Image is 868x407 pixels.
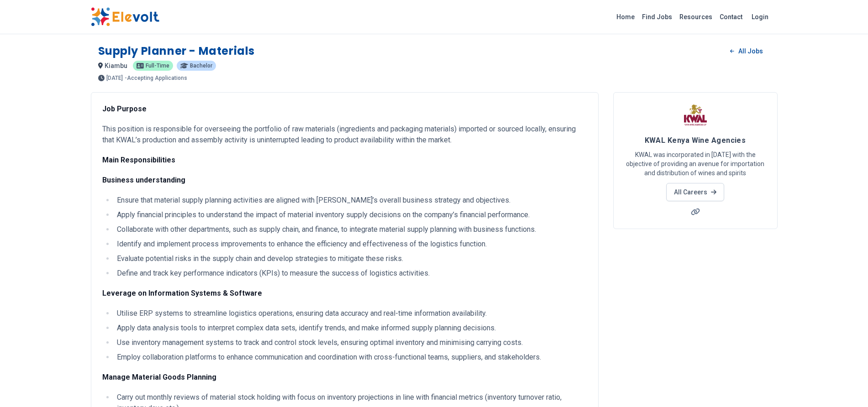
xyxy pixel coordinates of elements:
[102,124,587,146] p: This position is responsible for overseeing the portfolio of raw materials (ingredients and packa...
[106,75,123,81] span: [DATE]
[114,308,587,319] li: Utilise ERP systems to streamline logistics operations, ensuring data accuracy and real-time info...
[105,62,127,69] span: kiambu
[684,104,707,126] img: KWAL Kenya Wine Agencies
[125,75,187,81] p: - Accepting Applications
[102,156,175,164] strong: Main Responsibilities
[190,63,212,68] span: Bachelor
[114,337,587,348] li: Use inventory management systems to track and control stock levels, ensuring optimal inventory an...
[613,10,638,24] a: Home
[91,7,159,26] img: Elevolt
[102,176,185,184] strong: Business understanding
[102,373,216,381] strong: Manage Material Goods Planning
[102,104,147,113] strong: Job Purpose
[114,268,587,279] li: Define and track key performance indicators (KPIs) to measure the success of logistics activities.
[114,195,587,206] li: Ensure that material supply planning activities are aligned with [PERSON_NAME]’s overall business...
[676,10,716,24] a: Resources
[625,150,766,177] p: KWAL was incorporated in [DATE] with the objective of providing an avenue for importation and dis...
[114,352,587,363] li: Employ collaboration platforms to enhance communication and coordination with cross-functional te...
[613,240,780,368] iframe: Advertisement
[146,63,169,68] span: Full-time
[98,44,255,58] h1: Supply Planner - Materials
[102,289,262,297] strong: Leverage on Information Systems & Software
[716,10,746,24] a: Contact
[746,8,774,26] a: Login
[666,183,724,201] a: All Careers
[114,323,587,334] li: Apply data analysis tools to interpret complex data sets, identify trends, and make informed supp...
[114,239,587,250] li: Identify and implement process improvements to enhance the efficiency and effectiveness of the lo...
[114,209,587,220] li: Apply financial principles to understand the impact of material inventory supply decisions on the...
[638,10,676,24] a: Find Jobs
[723,44,770,58] a: All Jobs
[114,253,587,264] li: Evaluate potential risks in the supply chain and develop strategies to mitigate these risks.
[645,136,746,145] span: KWAL Kenya Wine Agencies
[114,224,587,235] li: Collaborate with other departments, such as supply chain, and finance, to integrate material supp...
